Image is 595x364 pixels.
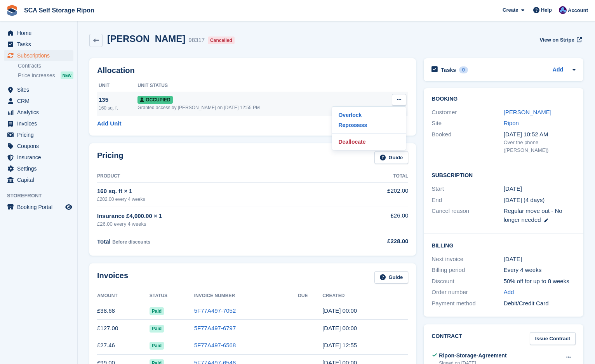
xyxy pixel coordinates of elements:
span: Paid [150,307,164,315]
span: Capital [17,174,64,185]
th: Total [332,170,408,183]
span: Storefront [7,192,77,200]
a: menu [4,141,73,152]
span: Account [568,7,588,14]
span: Insurance [17,152,64,163]
span: Coupons [17,141,64,152]
span: Help [541,6,552,14]
a: menu [4,39,73,50]
span: Pricing [17,129,64,140]
a: menu [4,174,73,185]
div: Ripon-Storage-Agreement [439,352,506,360]
time: 2025-09-23 23:00:37 UTC [322,307,357,314]
a: Add [553,66,563,75]
span: Occupied [137,96,172,104]
div: Next invoice [431,255,503,264]
a: menu [4,129,73,140]
a: Price increases NEW [18,71,73,80]
h2: Booking [431,96,576,102]
a: Guide [374,271,409,284]
span: Paid [150,325,164,333]
span: Subscriptions [17,50,64,61]
h2: Allocation [97,66,408,75]
a: menu [4,28,73,38]
div: Discount [431,277,503,286]
img: stora-icon-8386f47178a22dfd0bd8f6a31ec36ba5ce8667c1dd55bd0f319d3a0aa187defe.svg [6,5,18,16]
div: [DATE] [504,255,576,264]
a: View on Stripe [536,33,583,46]
span: Sites [17,84,64,95]
a: Overlock [335,110,403,120]
span: View on Stripe [539,36,574,44]
th: Created [322,290,408,302]
th: Unit Status [137,80,376,92]
a: Contracts [18,62,73,70]
time: 2025-07-30 11:55:04 UTC [322,342,357,348]
span: Invoices [17,118,64,129]
th: Invoice Number [194,290,298,302]
div: 0 [459,66,468,73]
span: Regular move out - No longer needed [504,207,562,223]
a: 5F77A497-7052 [194,307,236,314]
div: [DATE] 10:52 AM [504,130,576,139]
td: £26.00 [332,207,408,232]
time: 2025-08-26 23:00:37 UTC [322,325,357,331]
div: 135 [99,96,137,104]
span: [DATE] (4 days) [504,197,545,203]
th: Status [150,290,194,302]
td: £27.46 [97,337,150,354]
div: Cancelled [208,37,235,44]
div: Customer [431,108,503,117]
a: Deallocate [335,137,403,147]
th: Due [298,290,322,302]
span: Home [17,28,64,38]
span: Before discounts [112,239,150,245]
span: Settings [17,163,64,174]
div: Billing period [431,266,503,275]
a: Issue Contract [530,332,576,345]
a: menu [4,107,73,118]
a: menu [4,163,73,174]
h2: Contract [431,332,462,345]
h2: Tasks [441,66,456,73]
a: menu [4,202,73,212]
div: 98317 [188,36,205,45]
div: End [431,196,503,205]
a: menu [4,118,73,129]
div: Payment method [431,299,503,308]
div: Debit/Credit Card [504,299,576,308]
a: [PERSON_NAME] [504,109,552,115]
span: CRM [17,96,64,106]
a: Add Unit [97,119,121,128]
div: £26.00 every 4 weeks [97,220,332,228]
span: Total [97,238,111,245]
a: Add [504,288,514,297]
div: 160 sq. ft [99,104,137,111]
td: £202.00 [332,182,408,207]
h2: Subscription [431,171,576,179]
span: Analytics [17,107,64,118]
div: Granted access by [PERSON_NAME] on [DATE] 12:55 PM [137,104,376,111]
a: 5F77A497-6797 [194,325,236,331]
a: SCA Self Storage Ripon [21,4,97,17]
div: Start [431,185,503,193]
div: Booked [431,130,503,154]
span: Booking Portal [17,202,64,212]
span: Create [503,6,518,14]
td: £127.00 [97,320,150,337]
a: Guide [374,151,409,164]
a: menu [4,96,73,106]
span: Price increases [18,72,55,79]
div: Order number [431,288,503,297]
div: NEW [61,71,73,79]
a: menu [4,152,73,163]
div: £202.00 every 4 weeks [97,196,332,203]
th: Amount [97,290,150,302]
a: menu [4,50,73,61]
span: Paid [150,342,164,350]
a: Repossess [335,120,403,130]
div: 160 sq. ft × 1 [97,187,332,196]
